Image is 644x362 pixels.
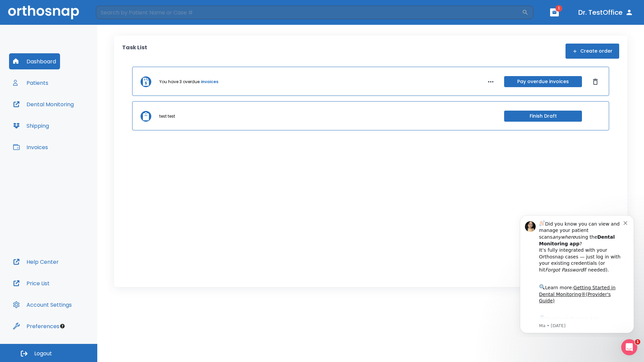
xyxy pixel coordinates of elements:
[122,44,147,59] p: Task List
[9,318,63,334] button: Preferences
[9,118,53,134] button: Shipping
[159,113,175,119] p: test test
[96,6,522,19] input: Search by Patient Name or Case #
[555,5,562,12] span: 1
[9,53,60,69] button: Dashboard
[34,350,52,357] span: Logout
[159,79,200,85] p: You have 3 overdue
[201,79,218,85] a: invoices
[9,254,63,270] button: Help Center
[9,275,54,291] button: Price List
[635,339,640,345] span: 1
[576,6,636,18] button: Dr. TestOffice
[510,209,644,337] iframe: Intercom notifications message
[590,76,601,87] button: Dismiss
[29,105,114,139] div: Download the app: | ​ Let us know if you need help getting started!
[9,297,76,313] button: Account Settings
[504,111,582,122] button: Finish Draft
[504,76,582,87] button: Pay overdue invoices
[621,339,637,355] iframe: Intercom live chat
[59,323,65,329] div: Tooltip anchor
[9,139,52,155] button: Invoices
[9,96,78,112] button: Dental Monitoring
[8,5,79,19] img: Orthosnap
[566,44,619,59] button: Create order
[114,10,119,16] button: Dismiss notification
[29,107,89,119] a: App Store
[29,114,114,120] p: Message from Ma, sent 6w ago
[9,75,52,91] button: Patients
